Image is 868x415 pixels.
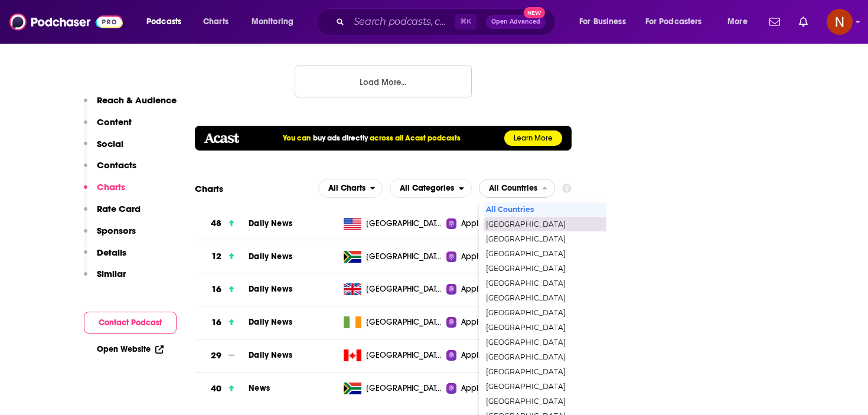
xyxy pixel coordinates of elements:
[84,138,123,160] button: Social
[484,291,652,305] div: Argentina
[366,283,443,295] span: United Kingdom
[484,380,652,394] div: Bahrain
[486,339,649,346] span: [GEOGRAPHIC_DATA]
[571,12,641,31] button: open menu
[339,316,447,328] a: [GEOGRAPHIC_DATA]
[486,368,649,375] span: [GEOGRAPHIC_DATA]
[390,179,472,198] h2: Categories
[484,321,652,335] div: Australia
[484,232,652,246] div: Afghanistan
[479,179,555,198] h2: Countries
[211,349,221,362] h3: 29
[195,273,249,306] a: 16
[195,183,223,194] h2: Charts
[84,94,177,116] button: Reach & Audience
[719,12,762,31] button: open menu
[486,383,649,390] span: [GEOGRAPHIC_DATA]
[97,116,132,128] p: Content
[84,181,125,203] button: Charts
[484,276,652,290] div: Angola
[638,12,719,31] button: open menu
[97,159,136,171] p: Contacts
[486,354,649,361] span: [GEOGRAPHIC_DATA]
[349,12,455,31] input: Search podcasts, credits, & more...
[204,133,239,143] img: acastlogo
[486,309,649,316] span: [GEOGRAPHIC_DATA]
[486,295,649,302] span: [GEOGRAPHIC_DATA]
[195,207,249,240] a: 48
[446,349,506,361] a: Apple
[84,203,141,225] button: Rate Card
[484,335,652,349] div: Austria
[366,218,443,230] span: United States
[524,7,545,18] span: New
[366,349,443,361] span: Canada
[318,179,383,198] button: open menu
[827,9,853,35] span: Logged in as AdelNBM
[486,250,649,257] span: [GEOGRAPHIC_DATA]
[461,316,484,328] span: Apple
[203,14,229,30] span: Charts
[461,283,484,295] span: Apple
[366,383,443,394] span: South Africa
[211,250,221,263] h3: 12
[446,383,506,394] a: Apple
[84,159,136,181] button: Contacts
[97,181,125,192] p: Charts
[318,179,383,198] h2: Platforms
[84,268,126,290] button: Similar
[249,383,270,393] a: News
[249,350,292,360] span: Daily News
[211,382,221,396] h3: 40
[827,9,853,35] button: Show profile menu
[794,12,812,32] a: Show notifications dropdown
[400,184,454,192] span: All Categories
[446,218,506,230] a: Apple
[486,280,649,287] span: [GEOGRAPHIC_DATA]
[484,247,652,261] div: Albania
[455,14,477,30] span: ⌘ K
[195,306,249,339] a: 16
[211,217,221,230] h3: 48
[295,66,472,97] button: Load More...
[328,8,567,35] div: Search podcasts, credits, & more...
[446,283,506,295] a: Apple
[339,251,447,263] a: [GEOGRAPHIC_DATA]
[283,133,460,143] h5: You can across all Acast podcasts
[249,218,292,228] a: Daily News
[97,94,177,106] p: Reach & Audience
[484,217,652,231] div: United States
[97,247,126,258] p: Details
[479,179,555,198] button: close menu
[146,14,181,30] span: Podcasts
[461,349,484,361] span: Apple
[484,350,652,364] div: Azerbaijan
[138,12,197,31] button: open menu
[390,179,472,198] button: open menu
[486,221,649,228] span: [GEOGRAPHIC_DATA]
[727,14,748,30] span: More
[84,225,136,247] button: Sponsors
[249,317,292,327] a: Daily News
[827,9,853,35] img: User Profile
[461,251,484,263] span: Apple
[489,184,537,192] span: All Countries
[211,283,221,296] h3: 16
[9,11,123,33] a: Podchaser - Follow, Share and Rate Podcasts
[252,14,293,30] span: Monitoring
[97,344,164,354] a: Open Website
[366,316,443,328] span: Ireland
[84,312,177,334] button: Contact Podcast
[491,19,540,25] span: Open Advanced
[765,12,785,32] a: Show notifications dropdown
[484,306,652,320] div: Armenia
[486,324,649,331] span: [GEOGRAPHIC_DATA]
[97,225,136,236] p: Sponsors
[211,316,221,329] h3: 16
[645,14,702,30] span: For Podcasters
[249,251,292,262] a: Daily News
[486,15,546,29] button: Open AdvancedNew
[339,283,447,295] a: [GEOGRAPHIC_DATA]
[339,383,447,394] a: [GEOGRAPHIC_DATA]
